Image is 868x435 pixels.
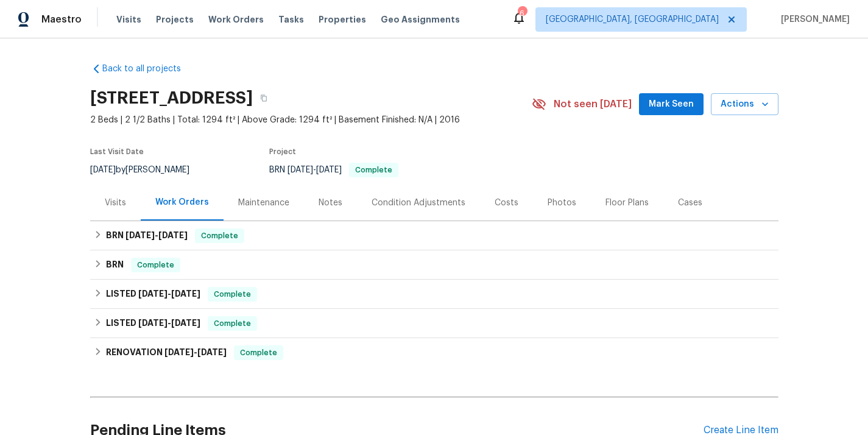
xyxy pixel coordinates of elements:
h6: LISTED [106,287,200,302]
span: Mark Seen [649,97,694,112]
span: [DATE] [158,231,188,239]
div: Condition Adjustments [372,197,465,209]
span: - [288,166,342,174]
span: [DATE] [171,289,200,298]
div: LISTED [DATE]-[DATE]Complete [90,309,778,338]
button: Actions [711,93,778,116]
span: [DATE] [125,231,155,239]
span: Properties [319,13,366,26]
button: Copy Address [253,87,275,109]
div: BRN Complete [90,250,778,280]
span: [DATE] [171,319,200,327]
span: Complete [209,317,256,330]
span: Actions [721,97,769,112]
button: Mark Seen [639,93,704,116]
span: [DATE] [90,166,116,174]
h2: [STREET_ADDRESS] [90,92,253,104]
span: [DATE] [164,348,194,356]
div: Floor Plans [605,197,649,209]
div: RENOVATION [DATE]-[DATE]Complete [90,338,778,367]
a: Back to all projects [90,63,207,75]
span: Visits [116,13,141,26]
div: BRN [DATE]-[DATE]Complete [90,221,778,250]
span: [DATE] [138,289,168,298]
span: Tasks [278,15,304,24]
span: BRN [269,166,398,174]
h6: BRN [106,228,188,243]
span: Maestro [41,13,82,26]
span: [DATE] [316,166,342,174]
div: Cases [678,197,702,209]
span: 2 Beds | 2 1/2 Baths | Total: 1294 ft² | Above Grade: 1294 ft² | Basement Finished: N/A | 2016 [90,114,532,126]
span: Last Visit Date [90,148,144,155]
h6: LISTED [106,316,200,331]
h6: RENOVATION [106,345,227,360]
span: Complete [132,259,179,271]
h6: BRN [106,258,124,272]
span: Complete [196,230,243,242]
span: - [138,289,200,298]
span: Complete [350,166,397,174]
div: by [PERSON_NAME] [90,163,204,177]
div: Photos [548,197,576,209]
span: Complete [209,288,256,300]
span: - [164,348,227,356]
div: Maintenance [238,197,289,209]
div: Work Orders [155,196,209,208]
span: [DATE] [288,166,313,174]
span: Not seen [DATE] [554,98,632,110]
div: LISTED [DATE]-[DATE]Complete [90,280,778,309]
span: - [138,319,200,327]
span: [PERSON_NAME] [776,13,850,26]
span: [DATE] [197,348,227,356]
span: - [125,231,188,239]
div: Visits [105,197,126,209]
span: Work Orders [208,13,264,26]
div: 6 [518,7,526,19]
div: Notes [319,197,342,209]
span: [DATE] [138,319,168,327]
span: Geo Assignments [381,13,460,26]
span: Projects [156,13,194,26]
span: Project [269,148,296,155]
span: Complete [235,347,282,359]
span: [GEOGRAPHIC_DATA], [GEOGRAPHIC_DATA] [546,13,719,26]
div: Costs [495,197,518,209]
